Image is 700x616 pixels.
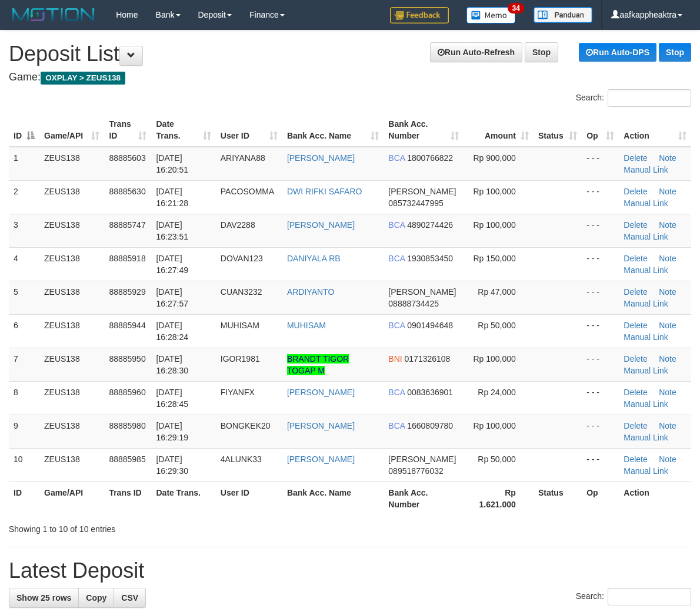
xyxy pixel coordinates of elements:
a: Manual Link [624,399,668,409]
th: User ID: activate to sort column ascending [216,113,282,147]
img: Button%20Memo.svg [466,7,516,23]
td: 1 [9,147,39,181]
a: Copy [78,588,114,608]
span: [PERSON_NAME] [388,187,456,196]
th: Date Trans. [151,482,215,515]
td: - - - [582,448,619,482]
td: - - - [582,415,619,448]
img: panduan.png [534,7,592,23]
td: - - - [582,381,619,415]
td: 6 [9,314,39,348]
span: BCA [388,321,405,330]
span: BCA [388,220,405,230]
span: 88885985 [109,455,145,464]
th: Bank Acc. Name: activate to sort column ascending [282,113,384,147]
span: [DATE] 16:20:51 [156,153,188,174]
th: Trans ID: activate to sort column ascending [104,113,151,147]
span: [DATE] 16:28:24 [156,321,188,342]
th: Action: activate to sort column ascending [619,113,691,147]
th: Game/API: activate to sort column ascending [39,113,104,147]
span: [DATE] 16:21:28 [156,187,188,208]
label: Search: [576,588,691,605]
span: [DATE] 16:27:57 [156,287,188,308]
a: Manual Link [624,198,668,208]
a: Note [659,153,676,163]
a: Delete [624,187,647,196]
td: ZEUS138 [39,448,104,482]
a: [PERSON_NAME] [287,455,355,464]
td: - - - [582,180,619,214]
label: Search: [576,89,691,107]
span: Rp 50,000 [478,321,516,330]
span: 4ALUNK33 [221,455,262,464]
td: ZEUS138 [39,348,104,381]
a: ARDIYANTO [287,287,334,297]
a: [PERSON_NAME] [287,421,355,430]
th: Rp 1.621.000 [464,482,534,515]
span: 34 [508,3,524,14]
a: Run Auto-DPS [579,43,656,62]
td: ZEUS138 [39,281,104,314]
span: 88885950 [109,354,145,363]
span: BONGKEK20 [221,421,271,430]
td: 9 [9,415,39,448]
a: Manual Link [624,466,668,476]
span: Copy 0083636901 to clipboard [407,388,453,397]
td: - - - [582,281,619,314]
a: Manual Link [624,165,668,174]
div: Showing 1 to 10 of 10 entries [9,519,283,535]
img: Feedback.jpg [390,7,449,23]
span: [DATE] 16:28:30 [156,354,188,375]
span: [PERSON_NAME] [388,287,456,297]
a: Delete [624,220,647,230]
a: Manual Link [624,366,668,375]
th: Bank Acc. Number [384,482,464,515]
h1: Deposit List [9,42,691,66]
span: BNI [388,354,402,363]
a: [PERSON_NAME] [287,220,355,230]
span: Copy 1800766822 to clipboard [407,153,453,163]
td: 2 [9,180,39,214]
span: MUHISAM [221,321,259,330]
span: BCA [388,421,405,430]
span: 88885929 [109,287,145,297]
td: - - - [582,147,619,181]
span: Rp 100,000 [473,187,515,196]
a: MUHISAM [287,321,326,330]
span: Copy 4890274426 to clipboard [407,220,453,230]
a: Delete [624,421,647,430]
a: Stop [525,42,558,62]
span: Rp 100,000 [473,421,515,430]
span: 88885980 [109,421,145,430]
span: [DATE] 16:29:30 [156,455,188,476]
span: Show 25 rows [16,593,71,602]
span: PACOSOMMA [221,187,275,196]
span: 88885603 [109,153,145,163]
span: Copy 089518776032 to clipboard [388,466,443,476]
td: ZEUS138 [39,415,104,448]
input: Search: [608,588,691,605]
th: Status [534,482,582,515]
img: MOTION_logo.png [9,6,98,23]
th: ID: activate to sort column descending [9,113,39,147]
span: Rp 47,000 [478,287,516,297]
a: Note [659,321,676,330]
a: Manual Link [624,232,668,241]
th: Bank Acc. Number: activate to sort column ascending [384,113,464,147]
span: OXPLAY > ZEUS138 [41,72,125,85]
span: DAV2288 [221,220,255,230]
td: 4 [9,247,39,281]
a: Show 25 rows [9,588,79,608]
span: Copy 0171326108 to clipboard [405,354,451,363]
th: Game/API [39,482,104,515]
a: Delete [624,354,647,363]
h1: Latest Deposit [9,559,691,583]
a: Manual Link [624,265,668,275]
span: [PERSON_NAME] [388,455,456,464]
span: Rp 150,000 [473,254,515,263]
a: Manual Link [624,332,668,342]
a: Note [659,388,676,397]
a: Run Auto-Refresh [430,42,522,62]
th: User ID [216,482,282,515]
span: CUAN3232 [221,287,262,297]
